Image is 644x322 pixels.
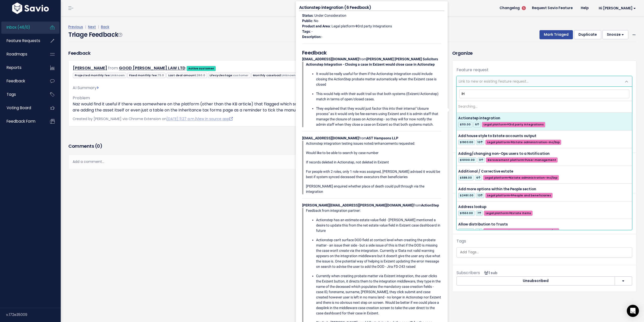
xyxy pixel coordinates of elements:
[167,116,195,121] a: [DATE] 11:27 a.m.
[11,3,50,14] img: logo-white.9d6f32f41409.svg
[97,24,100,29] span: |
[302,24,330,28] strong: Product and Area
[321,35,322,39] span: -
[1,62,42,73] a: Reports
[7,78,25,84] span: Feedback
[306,150,441,156] p: Would like to be able to search by case number
[302,29,310,33] strong: Tags
[1,48,42,60] a: Roadmaps
[456,276,615,286] button: Unsubscribed
[1,75,42,87] a: Feedback
[7,92,16,97] span: Tags
[306,141,441,146] p: Actionstep integration testing issues noted/enhancements requested:
[108,65,118,71] span: from
[316,217,441,233] p: Actionstep has an estimate estate value field - [PERSON_NAME] mentioned a desire to update this f...
[306,169,441,180] p: For people with 2 roles, only 1 role was assigned, [PERSON_NAME] advised it would be best if syst...
[475,175,482,180] span: 6
[302,136,359,140] strong: [EMAIL_ADDRESS][DOMAIN_NAME]
[68,154,436,169] div: Add a comment...
[458,104,477,109] span: Searching…
[251,73,297,78] span: Monthly caseload:
[73,95,90,101] span: Problem
[7,38,40,43] span: Feature Requests
[316,106,441,127] p: They explained that they would just factor this into their internal "closure process" as it would...
[73,65,107,71] a: [PERSON_NAME]
[316,71,441,87] p: It would be really useful for them if the Actionstep integration could include closing the Action...
[456,270,480,276] span: Subscribers
[476,211,483,216] span: 7
[1,22,42,33] a: Inbox (46/0)
[299,5,444,11] h4: Actionstep integration (6 Feedback)
[528,4,577,12] a: Request Savio Feature
[477,157,485,163] span: 11
[302,57,359,61] strong: [EMAIL_ADDRESS][DOMAIN_NAME]
[458,140,475,145] span: $1903.00
[68,24,83,29] a: Previous
[458,204,486,209] span: Address lookup
[306,62,435,66] strong: Actionstep Integration - Closing a case in Exizent would close case in Actionstep
[599,6,636,10] span: Hi [PERSON_NAME]
[73,73,126,78] span: Projected monthly fee:
[281,73,296,77] span: Unknown
[7,119,35,124] span: Feedback form
[522,6,526,10] span: 5
[196,116,233,121] a: View in source app
[452,50,636,56] h3: Organize
[485,193,553,198] span: Legal platform People and beneficiaries
[483,175,559,180] span: Legal platform Estate administration-Inc/Exp
[316,237,441,269] p: Actionstep can't surface DOD field at contact level when creating the probate matter - an issue t...
[458,116,500,121] span: Actionstep integration
[306,184,441,194] p: [PERSON_NAME] enquired whether place of death could pull through via the integration
[119,65,185,71] a: GOOD [PERSON_NAME] LAW LTD
[316,91,441,102] p: This would help with their audit trail so that both systems (Exizent/Actionstep) match in terms o...
[6,308,61,321] div: v.172e35009
[84,24,87,29] span: |
[484,211,533,216] span: Legal platform Estate items
[316,273,441,316] p: Currently when creating probate matter via Exizent integration, the user clicks the Exizent butto...
[421,203,439,207] strong: ActionStep
[458,151,550,156] span: Adding/changing non-Ops users to a Notification
[593,4,640,12] a: Hi [PERSON_NAME]
[1,102,42,114] a: Voting Board
[88,24,96,29] a: Next
[456,67,489,73] label: Feature request
[366,57,438,61] strong: [PERSON_NAME] [PERSON_NAME] Solicitors
[1,89,42,100] a: Tags
[473,122,481,127] span: 6
[68,30,122,39] h4: Triage Feedback
[68,50,90,56] h3: Feedback
[458,134,536,138] span: Add house style to Estate accounts output
[459,79,529,84] span: Link to new or existing feature request...
[486,157,558,163] span: Bereavement platform User management
[458,250,632,255] input: Add Tags...
[302,13,313,17] strong: Status
[577,4,593,12] a: Help
[97,143,100,149] span: 0
[458,211,475,216] span: $1553.00
[539,30,573,39] button: Mark Triaged
[73,85,99,91] span: AI Summary
[458,175,474,180] span: $588.00
[456,238,466,244] label: Tags
[7,105,31,110] span: Voting Board
[482,122,545,127] span: Legal platform 3rd party Integrations
[366,136,398,140] strong: AST Hampsons LLP
[476,140,484,145] span: 10
[302,203,413,207] strong: [PERSON_NAME][EMAIL_ADDRESS][PERSON_NAME][DOMAIN_NAME]
[306,160,441,165] p: If records deleted in Actionstep, not deleted in Exizent
[1,116,42,127] a: Feedback form
[574,30,601,39] button: Duplicate
[458,193,475,198] span: $2461.00
[302,35,321,39] strong: Description
[68,143,436,150] h3: Comments ( )
[111,73,125,77] span: Unknown
[458,228,474,234] span: $2116.00
[1,35,42,47] a: Feature Requests
[485,140,561,145] span: Legal platform Estate administration-Inc/Exp
[458,122,472,127] span: $110.00
[7,51,27,57] span: Roadmaps
[458,157,476,163] span: $10100.00
[302,19,312,23] strong: Public
[306,208,441,213] p: Feedback from integration partner:
[73,116,233,121] span: Created by [PERSON_NAME] via Chrome Extension on |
